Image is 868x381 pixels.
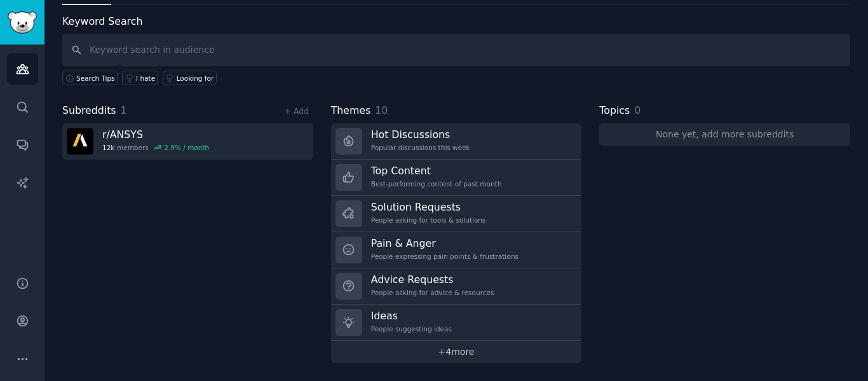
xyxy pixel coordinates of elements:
span: Subreddits [62,103,116,119]
a: r/ANSYS12kmembers2.9% / month [62,123,313,160]
h3: Pain & Anger [371,237,519,250]
div: People suggesting ideas [371,324,452,333]
a: Looking for [163,71,217,85]
span: 1 [121,104,127,116]
input: Keyword search in audience [62,34,850,66]
h3: Ideas [371,309,452,322]
button: Search Tips [62,71,118,85]
span: Themes [331,103,371,119]
a: Hot DiscussionsPopular discussions this week [331,123,582,160]
h3: r/ ANSYS [102,128,209,141]
a: Pain & AngerPeople expressing pain points & frustrations [331,232,582,268]
span: 12k [102,143,114,152]
div: People asking for tools & solutions [371,216,486,225]
span: 10 [375,104,388,116]
a: I hate [122,71,158,85]
img: ANSYS [67,128,93,155]
div: members [102,143,209,152]
div: I hate [136,74,155,83]
a: IdeasPeople suggesting ideas [331,305,582,341]
div: People expressing pain points & frustrations [371,252,519,261]
img: GummySearch logo [8,11,37,34]
div: Popular discussions this week [371,143,470,152]
div: Looking for [177,74,214,83]
a: Top ContentBest-performing content of past month [331,160,582,196]
a: + Add [285,107,309,116]
a: None yet, add more subreddits [599,123,850,146]
h3: Hot Discussions [371,128,470,141]
div: 2.9 % / month [164,143,209,152]
a: Advice RequestsPeople asking for advice & resources [331,268,582,305]
a: Solution RequestsPeople asking for tools & solutions [331,196,582,232]
a: +4more [331,341,582,363]
div: Best-performing content of past month [371,179,502,188]
label: Keyword Search [62,15,142,27]
div: People asking for advice & resources [371,288,494,297]
span: Search Tips [76,74,115,83]
h3: Advice Requests [371,273,494,286]
h3: Top Content [371,164,502,177]
span: Topics [599,103,630,119]
span: 0 [634,104,641,116]
h3: Solution Requests [371,200,486,214]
